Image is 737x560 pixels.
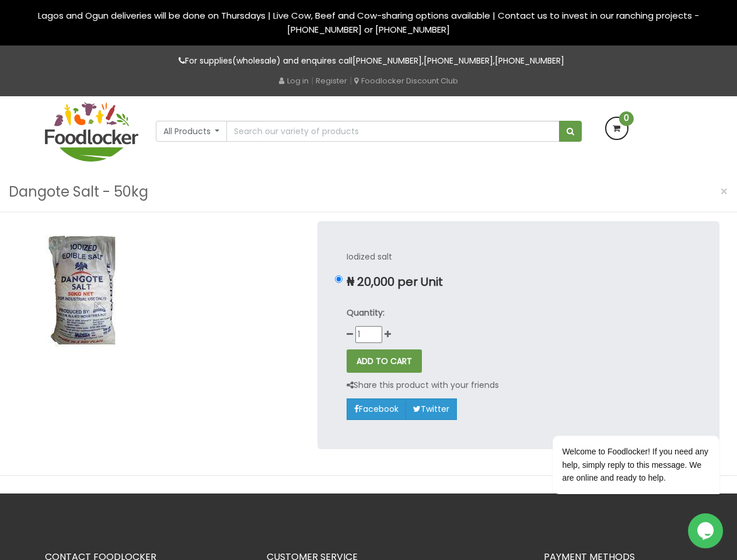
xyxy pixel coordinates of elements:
[354,75,458,86] a: Foodlocker Discount Club
[515,330,725,508] iframe: chat widget
[311,75,313,86] span: |
[347,307,385,318] strong: Quantity:
[347,379,499,392] p: Share this product with your friends
[347,349,422,373] button: ADD TO CART
[45,102,138,162] img: FoodLocker
[352,55,422,66] a: [PHONE_NUMBER]
[495,55,564,66] a: [PHONE_NUMBER]
[156,121,228,142] button: All Products
[347,275,690,289] p: ₦ 20,000 per Unit
[424,55,493,66] a: [PHONE_NUMBER]
[38,9,699,36] span: Lagos and Ogun deliveries will be done on Thursdays | Live Cow, Beef and Cow-sharing options avai...
[347,398,406,419] a: Facebook
[18,221,149,352] img: Dangote Salt - 50kg
[619,111,634,126] span: 0
[347,250,690,264] p: Iodized salt
[714,180,734,204] button: Close
[9,181,148,203] h3: Dangote Salt - 50kg
[45,54,693,68] p: For supplies(wholesale) and enquires call , ,
[316,75,347,86] a: Register
[279,75,309,86] a: Log in
[226,121,559,142] input: Search our variety of products
[688,513,725,548] iframe: chat widget
[720,183,728,200] span: ×
[406,398,457,419] a: Twitter
[335,275,343,283] input: ₦ 20,000 per Unit
[350,75,352,86] span: |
